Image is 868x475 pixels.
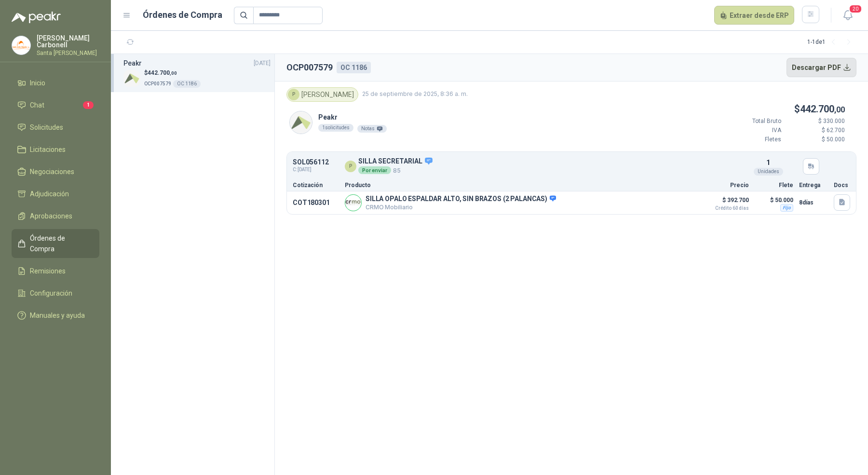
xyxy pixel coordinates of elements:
[293,159,329,166] p: SOL056112
[723,117,781,126] p: Total Bruto
[30,166,74,177] span: Negociaciones
[755,194,793,206] p: $ 50.000
[290,111,312,134] img: Company Logo
[366,195,556,204] p: SILLA OPALO ESPALDAR ALTO, SIN BRAZOS (2 PALANCAS)
[30,189,69,199] span: Adjudicación
[714,6,795,25] button: Extraer desde ERP
[148,69,177,76] span: 442.700
[701,182,749,188] p: Precio
[723,102,845,117] p: $
[170,70,177,76] span: ,00
[834,105,845,114] span: ,00
[30,100,44,110] span: Chat
[83,101,94,109] span: 1
[701,194,749,211] p: $ 392.700
[358,165,433,176] p: 85
[30,211,72,221] span: Aprobaciones
[288,89,299,100] div: P
[143,8,222,22] h1: Órdenes de Compra
[723,126,781,135] p: IVA
[366,204,556,211] p: CRMO Mobiliario
[12,229,99,258] a: Órdenes de Compra
[12,96,99,114] a: Chat1
[286,61,333,74] h2: OCP007579
[337,62,371,73] div: OC 1186
[12,262,99,280] a: Remisiones
[144,68,201,78] p: $
[362,90,468,99] span: 25 de septiembre de 2025, 8:36 a. m.
[12,140,99,159] a: Licitaciones
[799,197,828,208] p: 8 días
[12,306,99,325] a: Manuales y ayuda
[799,182,828,188] p: Entrega
[723,135,781,144] p: Fletes
[254,59,271,68] span: [DATE]
[358,166,391,174] div: Por enviar
[173,80,201,88] div: OC 1186
[12,118,99,136] a: Solicitudes
[123,70,140,87] img: Company Logo
[123,58,271,88] a: Peakr[DATE] Company Logo$442.700,00OCP007579OC 1186
[345,182,695,188] p: Producto
[800,103,845,115] span: 442.700
[807,35,856,50] div: 1 - 1 de 1
[754,168,783,176] div: Unidades
[834,182,850,188] p: Docs
[780,204,793,212] div: Fijo
[787,58,857,77] button: Descargar PDF
[30,144,66,155] span: Licitaciones
[37,35,99,48] p: [PERSON_NAME] Carbonell
[293,166,329,174] span: C: [DATE]
[12,74,99,92] a: Inicio
[12,36,30,54] img: Company Logo
[12,163,99,181] a: Negociaciones
[787,117,845,126] p: $ 330.000
[787,126,845,135] p: $ 62.700
[30,233,90,254] span: Órdenes de Compra
[357,125,387,133] div: Notas
[30,288,72,299] span: Configuración
[12,284,99,302] a: Configuración
[30,266,66,276] span: Remisiones
[766,157,770,168] p: 1
[787,135,845,144] p: $ 50.000
[37,50,99,56] p: Santa [PERSON_NAME]
[30,78,45,88] span: Inicio
[144,81,171,86] span: OCP007579
[30,122,63,133] span: Solicitudes
[286,87,358,102] div: [PERSON_NAME]
[345,195,361,211] img: Company Logo
[318,124,353,132] div: 1 solicitudes
[12,207,99,225] a: Aprobaciones
[293,199,339,206] p: COT180301
[345,161,356,172] div: P
[755,182,793,188] p: Flete
[839,7,856,24] button: 20
[849,4,862,14] span: 20
[30,310,85,321] span: Manuales y ayuda
[701,206,749,211] span: Crédito 60 días
[12,185,99,203] a: Adjudicación
[293,182,339,188] p: Cotización
[12,12,61,23] img: Logo peakr
[358,157,433,165] p: SILLA SECRETARIAL
[318,112,387,122] p: Peakr
[123,58,142,68] h3: Peakr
